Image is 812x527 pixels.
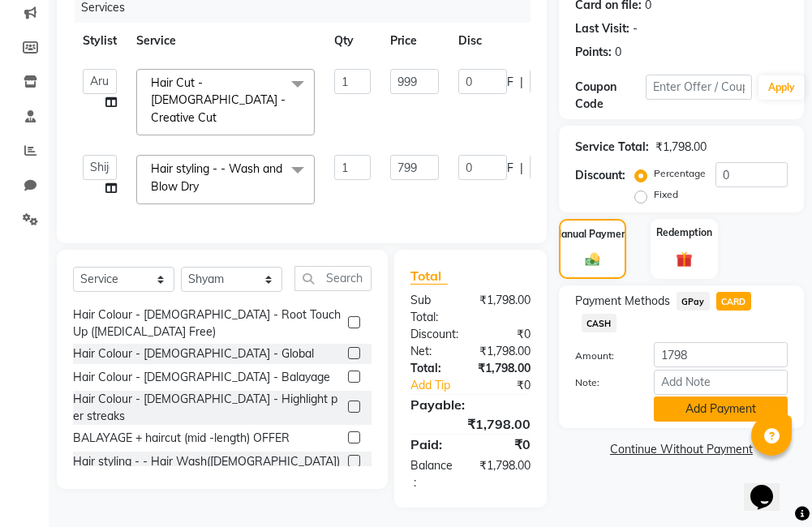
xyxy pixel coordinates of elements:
[563,349,642,363] label: Amount:
[73,391,342,425] div: Hair Colour - [DEMOGRAPHIC_DATA] - Highlight per streaks
[656,225,712,240] label: Redemption
[655,139,707,156] div: ₹1,798.00
[467,457,543,491] div: ₹1,798.00
[398,395,543,414] div: Payable:
[744,462,796,511] iframe: chat widget
[467,292,543,326] div: ₹1,798.00
[646,75,752,100] input: Enter Offer / Coupon Code
[483,377,543,394] div: ₹0
[294,266,372,291] input: Search or Scan
[633,20,638,37] div: -
[575,293,670,310] span: Payment Methods
[615,44,621,61] div: 0
[575,167,625,184] div: Discount:
[470,326,543,343] div: ₹0
[151,75,286,125] span: Hair Cut - [DEMOGRAPHIC_DATA] - Creative Cut
[654,166,706,181] label: Percentage
[73,453,340,470] div: Hair styling - - Hair Wash([DEMOGRAPHIC_DATA])
[151,161,282,193] span: Hair styling - - Wash and Blow Dry
[398,343,467,360] div: Net:
[520,160,523,177] span: |
[398,292,467,326] div: Sub Total:
[398,457,467,491] div: Balance :
[398,360,466,377] div: Total:
[410,268,448,285] span: Total
[581,251,604,268] img: _cash.svg
[73,430,290,447] div: BALAYAGE + haircut (mid -length) OFFER
[470,435,543,454] div: ₹0
[73,306,342,341] div: Hair Colour - [DEMOGRAPHIC_DATA] - Root Touch Up ([MEDICAL_DATA] Free)
[582,314,617,332] span: CASH
[716,292,751,311] span: CARD
[398,377,483,394] a: Add Tip
[398,326,470,343] div: Discount:
[449,23,598,59] th: Disc
[73,23,127,59] th: Stylist
[520,74,523,91] span: |
[466,360,543,377] div: ₹1,798.00
[324,23,380,59] th: Qty
[575,139,649,156] div: Service Total:
[467,343,543,360] div: ₹1,798.00
[677,292,710,311] span: GPay
[217,110,224,125] a: x
[575,44,612,61] div: Points:
[654,342,788,367] input: Amount
[553,227,631,242] label: Manual Payment
[575,20,629,37] div: Last Visit:
[127,23,324,59] th: Service
[398,435,470,454] div: Paid:
[507,74,513,91] span: F
[575,79,646,113] div: Coupon Code
[507,160,513,177] span: F
[380,23,449,59] th: Price
[654,396,788,422] button: Add Payment
[562,441,801,458] a: Continue Without Payment
[654,187,678,202] label: Fixed
[199,179,206,194] a: x
[563,375,642,390] label: Note:
[73,345,314,362] div: Hair Colour - [DEMOGRAPHIC_DATA] - Global
[671,250,697,270] img: _gift.svg
[398,414,543,434] div: ₹1,798.00
[654,370,788,395] input: Add Note
[73,369,330,386] div: Hair Colour - [DEMOGRAPHIC_DATA] - Balayage
[758,75,805,100] button: Apply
